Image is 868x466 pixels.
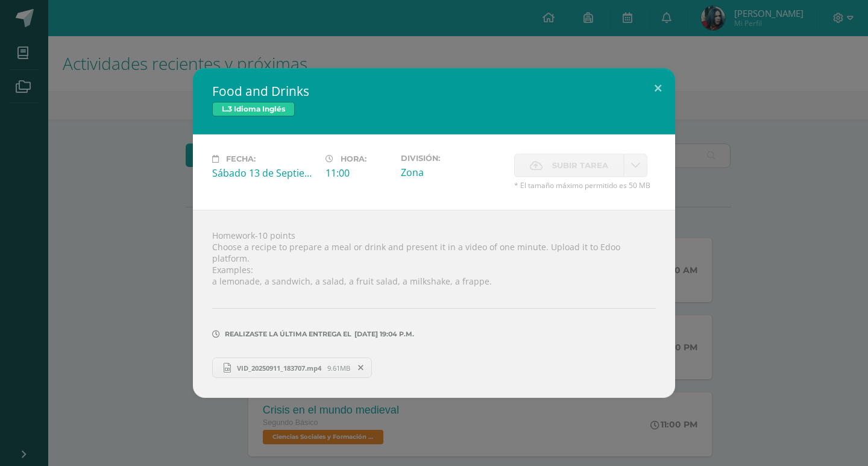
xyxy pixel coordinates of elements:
label: La fecha de entrega ha expirado [514,154,624,177]
span: 9.61MB [327,364,350,373]
div: Zona [401,166,505,179]
label: División: [401,154,505,163]
span: * El tamaño máximo permitido es 50 MB [514,180,656,190]
div: 11:00 [325,166,391,180]
button: Close (Esc) [641,68,675,109]
span: Fecha: [226,154,256,163]
span: [DATE] 19:04 p.m. [351,334,414,335]
a: VID_20250911_183707.mp4 9.61MB [212,357,372,378]
span: Subir tarea [552,154,608,177]
a: La fecha de entrega ha expirado [624,154,647,177]
span: VID_20250911_183707.mp4 [231,364,327,373]
span: Hora: [341,154,366,163]
h2: Food and Drinks [212,83,656,99]
span: Remover entrega [351,361,371,374]
div: Homework-10 points Choose a recipe to prepare a meal or drink and present it in a video of one mi... [193,210,675,398]
span: Realizaste la última entrega el [225,330,351,338]
span: L.3 Idioma Inglés [212,102,295,116]
div: Sábado 13 de Septiembre [212,166,316,180]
